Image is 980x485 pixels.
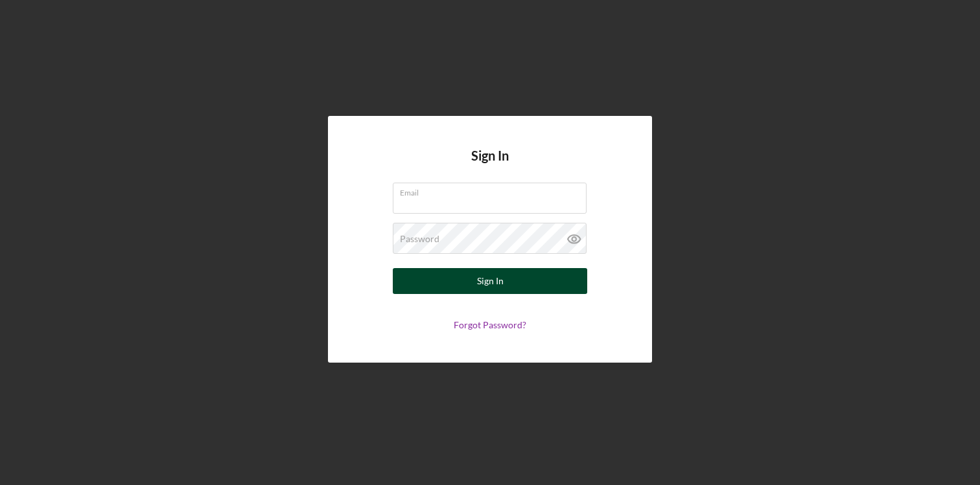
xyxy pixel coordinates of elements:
[400,183,587,197] label: Email
[454,319,526,330] a: Forgot Password?
[400,234,439,244] label: Password
[393,268,587,294] button: Sign In
[471,148,509,183] h4: Sign In
[477,268,504,294] div: Sign In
